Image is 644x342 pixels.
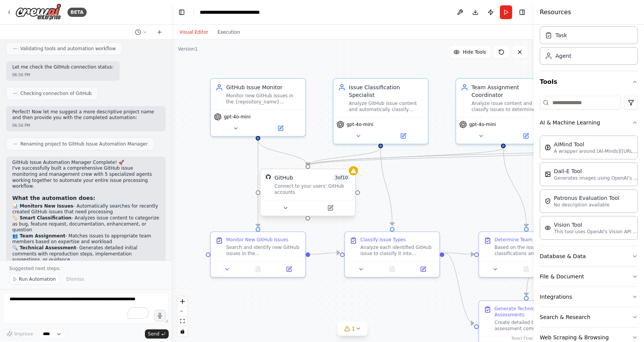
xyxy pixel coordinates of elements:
[360,244,435,257] div: Analyze each identified GitHub issue to classify it into appropriate categories. Read the issue t...
[478,231,574,278] div: Determine Team AssignmentsBased on the issue classifications and content analysis, determine the ...
[555,52,571,60] div: Agent
[540,307,638,327] button: Search & Research
[177,306,187,316] button: zoom out
[177,316,187,326] button: fit view
[254,140,312,165] g: Edge from 7921072b-e906-473e-aaf7-a8d4e751e580 to 383e615c-2781-4828-82d8-9efdfec6d512
[12,233,65,239] strong: 👥 Team Assignment
[20,141,148,147] span: Renaming project to GitHub Issue Automation Manager
[20,90,92,97] span: Checking connection of GitHub
[148,331,159,337] span: Send
[554,221,638,229] div: Vision Tool
[242,265,274,274] button: No output available
[333,174,351,182] span: Number of enabled actions
[3,293,169,323] textarea: To enrich screen reader interactions, please activate Accessibility in Grammarly extension settings
[499,148,530,227] g: Edge from 51145a9d-3cd0-4f9d-9f65-c5195491a001 to 69ef907f-0231-4c60-ae81-0e64da8bb938
[469,121,496,128] span: gpt-4o-mini
[177,326,187,336] button: toggle interactivity
[495,237,563,243] div: Determine Team Assignments
[274,183,350,195] div: Connect to your users’ GitHub accounts
[344,231,440,278] div: Classify Issue TypesAnalyze each identified GitHub issue to classify it into appropriate categori...
[455,78,551,144] div: Team Assignment CoordinatorAnalyze issue content and classify issues to determine the most approp...
[153,28,166,37] button: Start a new chat
[226,83,301,91] div: GitHub Issue Monitor
[12,215,71,221] strong: 🏷️ Smart Classification
[254,140,262,227] g: Edge from 7921072b-e906-473e-aaf7-a8d4e751e580 to f773db73-b935-4aef-8ddd-e8e72423d38a
[522,148,630,296] g: Edge from 6bd6b542-f73d-419a-8a56-ec0f95ab1e73 to 7f6bb28b-4c0c-4245-a654-d30a4bbfe3ad
[12,109,159,121] p: Perfect! Now let me suggest a more descriptive project name and then provide you with the complet...
[200,8,286,16] nav: breadcrumb
[12,165,159,189] p: I've successfully built a comprehensive GitHub issue monitoring and management crew with 5 specia...
[276,265,302,274] button: Open in side panel
[495,244,569,257] div: Based on the issue classifications and content analysis, determine the most appropriate team memb...
[510,265,543,274] button: No output available
[504,131,547,141] button: Open in side panel
[14,331,33,337] span: Improve
[410,265,436,274] button: Open in side panel
[554,229,638,235] p: This tool uses OpenAI's Vision API to describe the contents of an image.
[347,121,373,128] span: gpt-4o-mini
[540,71,638,93] button: Tools
[12,64,113,70] p: Let me check the GitHub connection status:
[67,8,87,17] div: BETA
[210,78,306,137] div: GitHub Issue MonitorMonitor new GitHub issues in the {repository_name} repository and search for ...
[9,265,163,272] p: Suggested next steps:
[175,28,213,37] button: Visual Editor
[554,141,638,148] div: AIMind Tool
[12,233,159,245] li: - Matches issues to appropriate team members based on expertise and workload
[554,202,619,208] p: No description available
[145,329,169,339] button: Send
[495,319,569,332] div: Create detailed technical assessment comments for each GitHub issue based on its type and content...
[540,287,638,307] button: Integrations
[463,49,486,55] span: Hide Tools
[444,249,474,327] g: Edge from de3844b2-8b2b-4b40-aad9-c4dd134c96e3 to 7f6bb28b-4c0c-4245-a654-d30a4bbfe3ad
[259,124,302,133] button: Open in side panel
[12,245,76,250] strong: 🔍 Technical Assessment
[309,203,352,213] button: Open in side panel
[226,244,301,257] div: Search and identify new GitHub issues in the {repository_name} repository that haven't been proce...
[224,114,251,120] span: gpt-4o-mini
[540,267,638,286] button: File & Document
[260,170,356,218] div: GitHubGitHub3of10Connect to your users’ GitHub accounts
[545,171,551,177] img: DallETool
[545,198,551,204] img: PatronusEvalTool
[12,160,159,166] h2: GitHub Issue Automation Manager Complete! 🚀
[265,174,271,180] img: GitHub
[3,329,36,339] button: Improve
[381,131,425,141] button: Open in side panel
[20,46,116,52] span: Validating tools and automation workflow
[178,46,198,52] div: Version 1
[352,325,355,332] span: 1
[12,215,159,233] li: - Analyzes issue content to categorize as bug, feature request, documentation, enhancement, or qu...
[472,100,546,113] div: Analyze issue content and classify issues to determine the most appropriate team member for assig...
[540,113,638,133] button: AI & Machine Learning
[66,276,84,282] span: Dismiss
[554,167,638,175] div: Dall-E Tool
[540,8,571,17] h4: Resources
[349,83,423,99] div: Issue Classification Specialist
[132,28,150,37] button: Switch to previous chat
[210,231,306,278] div: Monitor New GitHub IssuesSearch and identify new GitHub issues in the {repository_name} repositor...
[540,246,638,266] button: Database & Data
[495,306,569,318] div: Generate Technical Assessments
[540,133,638,246] div: AI & Machine Learning
[555,31,567,39] div: Task
[19,276,56,282] span: Run Automation
[213,28,245,37] button: Execution
[12,203,159,215] li: - Automatically searches for recently created GitHub issues that need processing
[554,175,638,181] p: Generates images using OpenAI's Dall-E model.
[338,322,368,336] button: 1
[545,225,551,231] img: VisionTool
[177,296,187,336] div: React Flow controls
[176,7,187,18] button: Hide left sidebar
[512,336,532,340] a: React Flow attribution
[333,78,429,144] div: Issue Classification SpecialistAnalyze GitHub issue content and automatically classify issues int...
[12,123,159,128] div: 06:56 PM
[449,46,491,58] button: Hide Tools
[12,203,73,209] strong: 📊 Monitors New Issues
[517,7,527,18] button: Hide right sidebar
[12,72,113,78] div: 06:56 PM
[554,194,619,202] div: Patronus Evaluation Tool
[226,237,288,243] div: Monitor New GitHub Issues
[376,265,409,274] button: No output available
[472,83,546,99] div: Team Assignment Coordinator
